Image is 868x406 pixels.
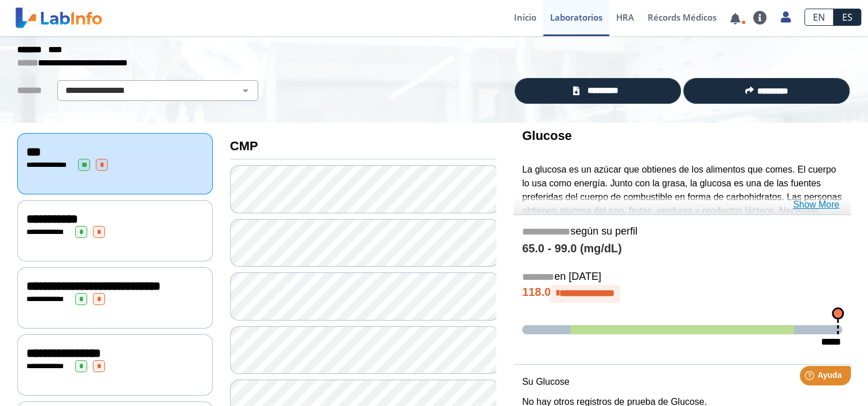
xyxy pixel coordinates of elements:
a: Show More [793,198,839,212]
span: HRA [616,11,634,23]
h4: 65.0 - 99.0 (mg/dL) [522,242,842,256]
a: EN [804,9,834,26]
p: Su Glucose [522,375,842,389]
b: Glucose [522,128,572,143]
a: ES [834,9,861,26]
iframe: Help widget launcher [766,361,855,393]
h5: según su perfil [522,225,842,239]
h4: 118.0 [522,285,842,302]
h5: en [DATE] [522,271,842,284]
p: La glucosa es un azúcar que obtienes de los alimentos que comes. El cuerpo lo usa como energía. J... [522,163,842,259]
b: CMP [230,139,258,153]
